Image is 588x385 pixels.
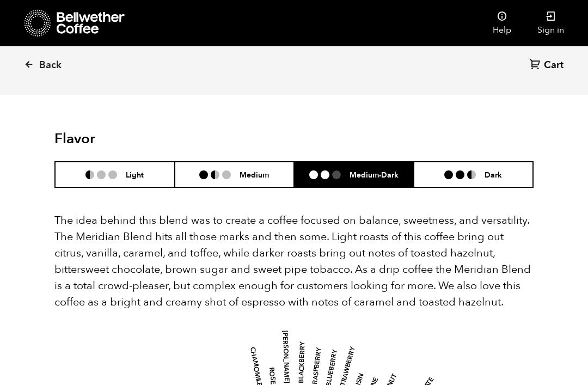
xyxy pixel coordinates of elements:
span: Back [39,59,62,72]
h2: Flavor [54,131,214,148]
span: Cart [544,59,563,72]
h6: Light [126,170,144,179]
h6: Medium [240,170,269,179]
p: The idea behind this blend was to create a coffee focused on balance, sweetness, and versatility.... [54,212,534,310]
a: Cart [530,58,566,73]
h6: Medium-Dark [350,170,399,179]
h6: Dark [485,170,502,179]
